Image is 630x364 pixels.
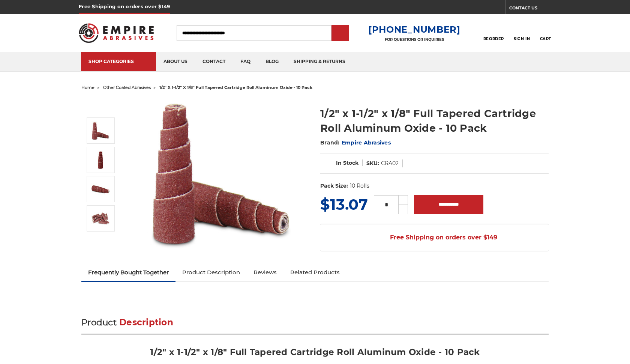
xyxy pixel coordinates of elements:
a: Cart [540,25,551,41]
a: CONTACT US [509,4,551,14]
input: Submit [333,26,348,41]
a: Frequently Bought Together [81,264,175,281]
span: Cart [540,36,551,41]
span: Sign In [514,36,530,41]
a: contact [195,52,233,71]
a: Empire Abrasives [342,139,391,146]
a: Product Description [175,264,247,281]
span: Free Shipping on orders over $149 [372,230,497,245]
a: shipping & returns [286,52,353,71]
dd: CRA02 [381,159,399,167]
span: In Stock [336,159,358,166]
span: Reorder [483,36,504,41]
img: Cartridge Roll 1" x 2" x 1/4" Tapered A/O [91,209,110,228]
img: Cartridge Roll 1/2" x 1-1/2" x 1/8" Tapered Aluminum Oxide [91,180,110,199]
h1: 1/2" x 1-1/2" x 1/8" Full Tapered Cartridge Roll Aluminum Oxide - 10 Pack [320,106,549,135]
a: [PHONE_NUMBER] [368,24,460,35]
span: 1/2" x 1-1/2" x 1/8" full tapered cartridge roll aluminum oxide - 10 pack [159,85,312,90]
span: Product [81,317,117,328]
a: faq [233,52,258,71]
a: other coated abrasives [103,85,151,90]
a: home [81,85,94,90]
img: Cartridge Roll 1/2" x 1-1/2" x 1/8" Full Tapered [91,121,110,140]
p: FOR QUESTIONS OR INQUIRIES [368,37,460,42]
a: Reorder [483,25,504,41]
a: Related Products [283,264,346,281]
span: Description [119,317,173,328]
a: blog [258,52,286,71]
h2: 1/2" x 1-1/2" x 1/8" Full Tapered Cartridge Roll Aluminum Oxide - 10 Pack [81,346,549,363]
dt: Pack Size: [320,182,348,190]
img: Empire Abrasives [79,18,154,48]
dt: SKU: [366,159,379,167]
span: Brand: [320,139,340,146]
a: Reviews [247,264,283,281]
div: SHOP CATEGORIES [88,59,148,64]
dd: 10 Rolls [350,182,369,190]
img: Cartridge Roll 1/2" x 1-1/2" x 1/8" Full Tapered [146,98,296,248]
span: $13.07 [320,195,368,214]
a: about us [156,52,195,71]
img: Tapered Cartridge Roll 1/2" x 1-1/2" x 1/8" [91,150,110,169]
